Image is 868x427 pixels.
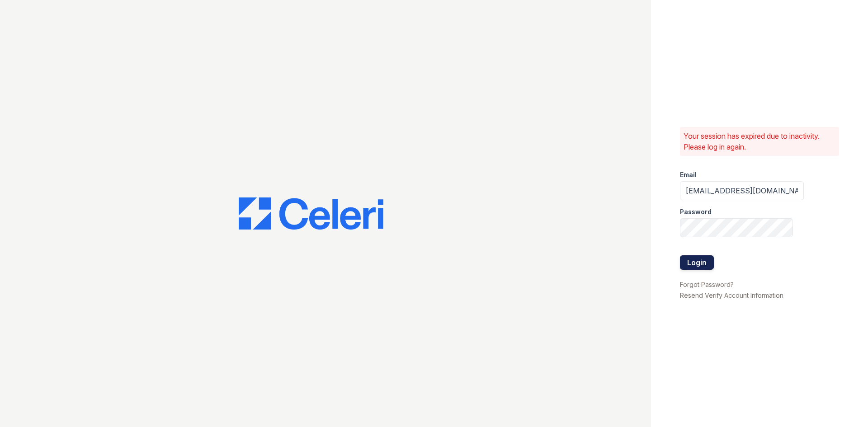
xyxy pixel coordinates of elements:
[684,131,835,152] p: Your session has expired due to inactivity. Please log in again.
[239,197,383,230] img: CE_Logo_Blue-a8612792a0a2168367f1c8372b55b34899dd931a85d93a1a3d3e32e68fde9ad4.png
[680,281,734,288] a: Forgot Password?
[680,255,714,270] button: Login
[680,291,783,299] a: Resend Verify Account Information
[680,170,697,179] label: Email
[680,207,712,216] label: Password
